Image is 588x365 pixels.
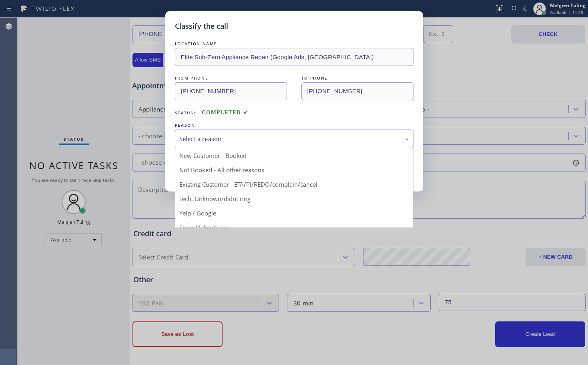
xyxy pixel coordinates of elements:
div: Existing Customer - ETA/PI/REDO/complain/cancel [175,177,413,191]
span: COMPLETED [202,110,248,116]
div: Not Booked - All other reasons [175,163,413,177]
h5: Classify the call [175,21,228,32]
input: To phone [301,82,413,100]
input: From phone [175,82,287,100]
div: LOCATION NAME [175,40,413,48]
div: Yelp / Google [175,206,413,220]
div: Select a reason [179,134,409,144]
div: TO PHONE [301,74,413,82]
span: Status: [175,110,196,116]
div: REASON: [175,121,413,130]
div: Spam/Advertising [175,220,413,235]
div: New Customer - Booked [175,148,413,163]
div: Tech, Unknown/didnt ring [175,191,413,206]
div: FROM PHONE [175,74,287,82]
